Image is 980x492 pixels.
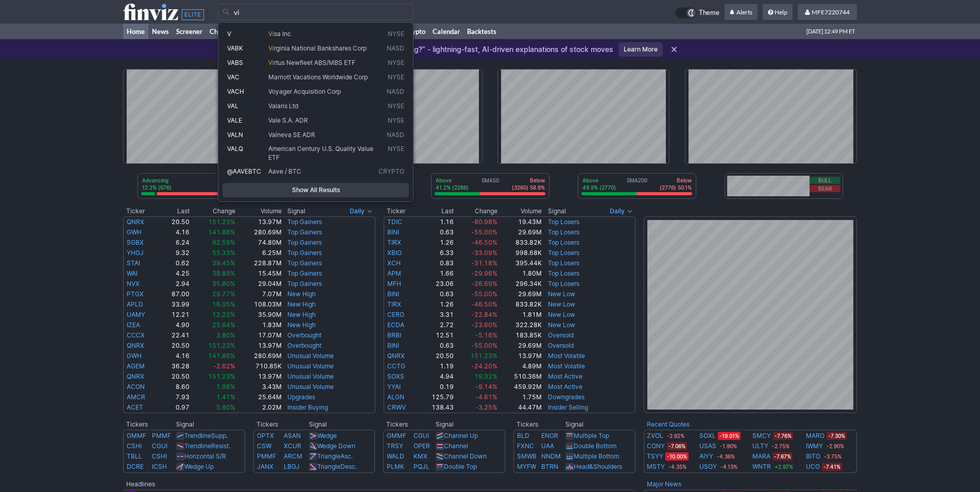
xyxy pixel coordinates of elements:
td: 3.31 [418,310,454,320]
td: 108.03M [236,299,282,310]
td: 833.82K [498,237,542,248]
a: Top Losers [548,259,579,267]
span: 25.64% [212,321,235,329]
a: Channel Down [444,452,487,460]
span: Valneva SE ADR [268,131,315,139]
a: NVX [127,280,140,287]
span: V [227,30,231,38]
a: GWH [127,352,142,360]
div: Search [218,22,414,202]
a: TIRX [387,239,401,246]
td: 0.63 [418,289,454,299]
th: Last [160,206,190,216]
th: Ticker [384,206,419,216]
td: 74.80M [236,237,282,248]
a: CCTG [387,362,405,370]
a: News [148,24,173,39]
a: USAS [699,441,716,451]
span: 55.33% [212,249,235,257]
a: OPTX [257,432,274,439]
p: (3260) 58.8% [512,184,545,191]
td: 183.85K [498,330,542,341]
a: ULTY [752,441,768,451]
button: Bear [810,185,840,192]
span: NYSE [388,116,404,125]
a: Top Losers [548,249,579,257]
a: BTRN [541,463,558,470]
a: Oversold [548,342,574,349]
a: MARO [806,431,824,441]
a: TrendlineResist. [184,442,230,450]
span: -29.96% [471,269,497,277]
span: NASD [387,131,404,140]
span: VALN [227,131,243,139]
td: 0.62 [160,258,190,268]
td: 6.24 [160,237,190,248]
th: Volume [236,206,282,216]
th: Ticker [123,206,160,216]
td: 87.00 [160,289,190,299]
span: 16.05% [212,300,235,308]
a: LBGJ [284,463,300,470]
span: Signal [548,207,566,215]
a: Top Gainers [287,269,322,277]
span: sa Inc [274,30,291,38]
span: VALQ [227,145,243,152]
p: Above [582,177,616,184]
td: 2.72 [418,320,454,330]
a: SOXS [387,372,404,380]
td: 20.50 [160,216,190,227]
span: NASD [387,44,404,53]
a: TriangleDesc. [317,463,357,470]
a: PQJL [414,463,429,470]
a: ARCM [284,452,302,460]
a: BINI [387,342,399,349]
a: PMMF [257,452,276,460]
a: SMCY [752,431,771,441]
a: CGUI [414,432,429,439]
a: Charts [206,24,233,39]
td: 4.90 [160,320,190,330]
a: SGBX [127,239,144,246]
span: MFE7220744 [812,8,850,16]
p: Below [660,177,692,184]
a: YHGJ [127,249,144,257]
span: -26.69% [471,280,497,287]
a: UCO [806,462,820,472]
td: 12.21 [160,310,190,320]
span: 35.80% [212,280,235,287]
td: 280.69M [236,227,282,237]
a: Overbought [287,342,321,349]
a: UAMY [127,311,145,318]
b: Major News [647,480,681,488]
a: Top Losers [548,218,579,226]
a: PLMK [387,463,404,470]
a: ICSH [152,463,167,470]
a: Downgrades [548,393,584,401]
span: -55.00% [471,228,497,236]
a: XCUR [284,442,301,450]
a: Double Top [444,463,477,470]
p: Introducing “Why Is It Moving?” - lightning-fast, AI-driven explanations of stock moves [300,44,613,55]
a: TRSY [387,442,403,450]
a: Top Gainers [287,249,322,257]
a: Top Gainers [287,239,322,246]
a: XCH [387,259,401,267]
a: New Low [548,321,575,329]
td: 1.81M [498,310,542,320]
th: Volume [498,206,542,216]
span: @AAVEBTC [227,167,261,175]
span: Vi [268,44,274,52]
a: Unusual Volume [287,352,334,360]
td: 12.51 [418,330,454,341]
a: Head&Shoulders [574,463,622,470]
td: 1.66 [418,268,454,279]
span: Vale S.A. ADR [268,116,308,124]
a: Theme [675,7,719,19]
a: AGEM [127,362,145,370]
a: Wedge Up [184,463,214,470]
span: NYSE [388,73,404,82]
span: rginia National Bankshares Corp [274,44,367,52]
a: New High [287,311,316,318]
td: 33.99 [160,299,190,310]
